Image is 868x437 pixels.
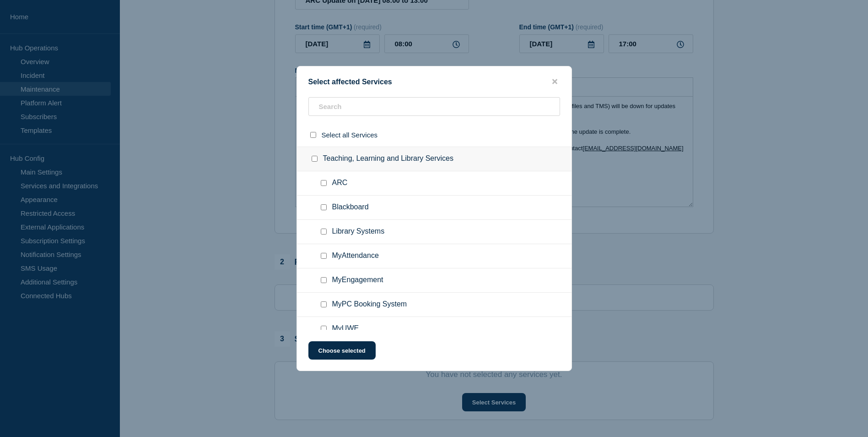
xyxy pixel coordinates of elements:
[550,77,560,86] button: close button
[332,203,369,212] span: Blackboard
[332,251,379,261] span: MyAttendance
[332,276,383,285] span: MyEngagement
[310,132,316,138] input: select all checkbox
[321,204,327,210] input: Blackboard checkbox
[297,77,571,86] div: Select affected Services
[332,324,359,333] span: MyUWE
[297,147,571,171] div: Teaching, Learning and Library Services
[322,131,378,139] span: Select all Services
[321,253,327,259] input: MyAttendance checkbox
[321,277,327,283] input: MyEngagement checkbox
[321,229,327,235] input: Library Systems checkbox
[321,180,327,186] input: ARC checkbox
[308,97,560,116] input: Search
[321,301,327,307] input: MyPC Booking System checkbox
[308,341,376,360] button: Choose selected
[312,156,318,162] input: Teaching, Learning and Library Services checkbox
[321,326,327,332] input: MyUWE checkbox
[332,227,385,236] span: Library Systems
[332,300,407,309] span: MyPC Booking System
[332,179,348,188] span: ARC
